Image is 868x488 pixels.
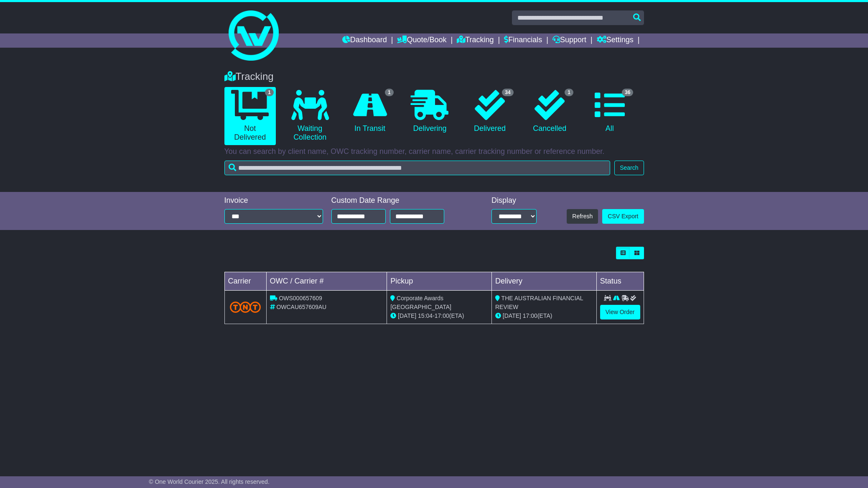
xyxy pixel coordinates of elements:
[149,478,270,485] span: © One World Courier 2025. All rights reserved.
[597,33,634,48] a: Settings
[265,89,274,96] span: 1
[344,87,395,136] a: 1 In Transit
[600,305,640,319] a: View Order
[418,312,433,319] span: 15:04
[503,312,521,319] span: [DATE]
[331,196,466,205] div: Custom Date Range
[457,33,494,48] a: Tracking
[397,33,446,48] a: Quote/Book
[504,33,542,48] a: Financials
[385,89,394,96] span: 1
[224,196,323,205] div: Invoice
[404,87,456,136] a: Delivering
[390,312,488,320] div: - (ETA)
[284,87,336,145] a: Waiting Collection
[276,304,326,310] span: OWCAU657609AU
[491,196,537,205] div: Display
[495,295,583,310] span: THE AUSTRALIAN FINANCIAL REVIEW
[224,87,276,145] a: 1 Not Delivered
[266,272,387,291] td: OWC / Carrier #
[224,147,644,156] p: You can search by client name, OWC tracking number, carrier name, carrier tracking number or refe...
[491,272,596,291] td: Delivery
[495,312,593,320] div: (ETA)
[342,33,387,48] a: Dashboard
[622,89,633,96] span: 36
[390,295,451,310] span: Corporate Awards [GEOGRAPHIC_DATA]
[567,209,598,224] button: Refresh
[552,33,586,48] a: Support
[602,209,644,224] a: CSV Export
[387,272,492,291] td: Pickup
[464,87,515,136] a: 34 Delivered
[524,87,575,136] a: 1 Cancelled
[584,87,635,136] a: 36 All
[614,161,644,175] button: Search
[279,295,322,301] span: OWS000657609
[230,301,261,313] img: TNT_Domestic.png
[220,71,648,83] div: Tracking
[523,312,537,319] span: 17:00
[398,312,416,319] span: [DATE]
[502,89,513,96] span: 34
[224,272,266,291] td: Carrier
[435,312,449,319] span: 17:00
[565,89,573,96] span: 1
[596,272,644,291] td: Status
